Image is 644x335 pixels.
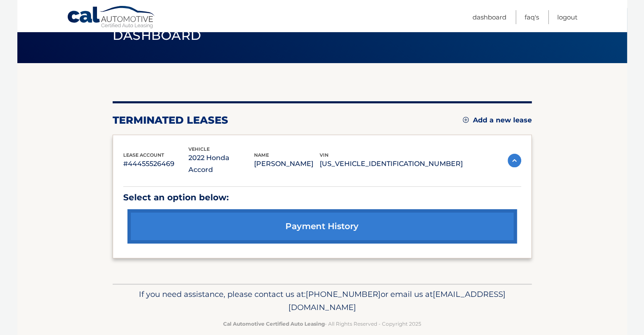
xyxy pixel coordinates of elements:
[188,146,210,152] span: vehicle
[118,288,526,315] p: If you need assistance, please contact us at: or email us at
[113,114,228,127] h2: terminated leases
[525,10,539,24] a: FAQ's
[223,321,325,327] strong: Cal Automotive Certified Auto Leasing
[320,152,329,158] span: vin
[123,158,189,170] p: #44455526469
[254,152,269,158] span: name
[463,116,532,125] a: Add a new lease
[306,289,381,299] span: [PHONE_NUMBER]
[508,154,521,167] img: accordion-active.svg
[67,6,156,30] a: Cal Automotive
[320,158,463,170] p: [US_VEHICLE_IDENTIFICATION_NUMBER]
[127,209,517,244] a: payment history
[123,190,521,205] p: Select an option below:
[188,152,254,176] p: 2022 Honda Accord
[254,158,320,170] p: [PERSON_NAME]
[463,117,469,123] img: add.svg
[473,10,506,24] a: Dashboard
[113,28,202,43] span: Dashboard
[557,10,578,24] a: Logout
[123,152,164,158] span: lease account
[118,319,526,328] p: - All Rights Reserved - Copyright 2025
